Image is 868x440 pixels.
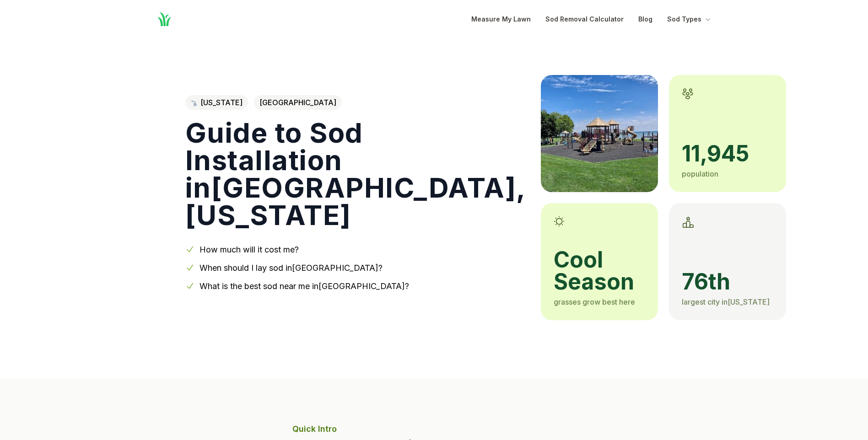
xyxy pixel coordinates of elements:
a: Blog [638,14,652,25]
a: What is the best sod near me in[GEOGRAPHIC_DATA]? [199,281,409,291]
p: Quick Intro [292,423,576,435]
h1: Guide to Sod Installation in [GEOGRAPHIC_DATA] , [US_STATE] [185,119,526,229]
img: A picture of New Baltimore [541,75,658,192]
a: Sod Removal Calculator [545,14,624,25]
span: 76th [682,271,773,293]
img: Michigan state outline [191,99,197,106]
a: How much will it cost me? [199,245,299,254]
span: population [682,169,718,178]
span: cool season [554,249,645,293]
span: [GEOGRAPHIC_DATA] [254,95,342,110]
span: 11,945 [682,143,773,165]
button: Sod Types [667,14,712,25]
a: Measure My Lawn [471,14,531,25]
a: When should I lay sod in[GEOGRAPHIC_DATA]? [199,263,383,273]
span: largest city in [US_STATE] [682,297,770,306]
a: [US_STATE] [185,95,248,110]
span: grasses grow best here [554,297,635,306]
